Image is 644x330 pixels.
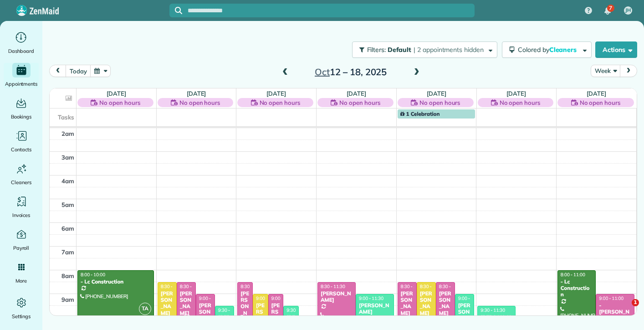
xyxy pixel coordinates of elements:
[286,307,311,313] span: 9:30 - 12:45
[632,299,639,306] span: 1
[321,284,345,289] span: 8:30 - 11:30
[420,284,445,289] span: 8:30 - 12:30
[367,46,386,54] span: Filters:
[400,110,440,117] span: 1 Celebration
[179,290,193,317] div: [PERSON_NAME]
[502,41,592,58] button: Colored byCleaners
[199,302,212,329] div: [PERSON_NAME]
[218,307,243,313] span: 9:30 - 12:30
[352,41,497,58] button: Filters: Default | 2 appointments hidden
[13,243,30,253] span: Payroll
[11,112,32,121] span: Bookings
[348,41,497,58] a: Filters: Default | 2 appointments hidden
[266,90,286,97] a: [DATE]
[49,65,66,77] button: prev
[480,314,513,327] div: [PERSON_NAME]
[591,65,620,77] button: Week
[595,41,637,58] button: Actions
[256,295,278,301] span: 9:00 - 1:00
[8,46,34,56] span: Dashboard
[339,98,380,107] span: No open hours
[419,290,433,317] div: [PERSON_NAME]
[625,7,631,14] span: JH
[598,1,617,21] div: 7 unread notifications
[4,227,39,253] a: Payroll
[12,312,31,321] span: Settings
[169,7,182,14] button: Focus search
[549,46,578,54] span: Cleaners
[61,201,74,208] span: 5am
[107,90,126,97] a: [DATE]
[480,307,505,313] span: 9:30 - 11:30
[11,178,31,187] span: Cleaners
[160,290,174,317] div: [PERSON_NAME]
[500,98,541,107] span: No open hours
[358,302,391,315] div: [PERSON_NAME]
[359,295,383,301] span: 9:00 - 11:30
[598,302,631,329] div: - [PERSON_NAME] Associates
[99,98,140,107] span: No open hours
[61,177,74,185] span: 4am
[4,129,39,154] a: Contacts
[4,295,39,321] a: Settings
[4,161,39,187] a: Cleaners
[294,67,408,77] h2: 12 – 18, 2025
[458,302,471,329] div: [PERSON_NAME]
[199,295,224,301] span: 9:00 - 11:30
[347,90,366,97] a: [DATE]
[139,303,151,315] span: TA
[561,272,585,278] span: 8:00 - 11:00
[506,90,526,97] a: [DATE]
[61,225,74,232] span: 6am
[320,290,353,304] div: [PERSON_NAME]
[315,66,330,77] span: Oct
[419,98,460,107] span: No open hours
[187,90,206,97] a: [DATE]
[180,284,204,289] span: 8:30 - 10:30
[175,7,182,14] svg: Focus search
[5,79,38,88] span: Appointments
[61,154,74,161] span: 3am
[81,272,105,278] span: 8:00 - 10:00
[4,96,39,121] a: Bookings
[613,299,635,321] iframe: Intercom live chat
[458,295,483,301] span: 9:00 - 12:00
[4,30,39,56] a: Dashboard
[61,130,74,137] span: 2am
[61,272,74,279] span: 8am
[271,295,296,301] span: 9:00 - 11:00
[560,278,593,298] div: - Lc Construction
[240,290,250,330] div: [PERSON_NAME]
[15,276,27,285] span: More
[181,315,193,327] span: AT
[427,90,446,97] a: [DATE]
[439,290,452,317] div: [PERSON_NAME]
[61,248,74,256] span: 7am
[401,284,425,289] span: 8:30 - 12:30
[599,295,624,301] span: 9:00 - 11:00
[11,145,31,154] span: Contacts
[620,65,637,77] button: next
[414,46,484,54] span: | 2 appointments hidden
[161,284,185,289] span: 8:30 - 12:30
[4,194,39,220] a: Invoices
[388,46,412,54] span: Default
[609,5,612,12] span: 7
[240,284,265,289] span: 8:30 - 12:30
[179,98,220,107] span: No open hours
[587,90,606,97] a: [DATE]
[580,98,621,107] span: No open hours
[400,290,414,317] div: [PERSON_NAME]
[66,65,91,77] button: today
[61,296,74,303] span: 9am
[518,46,580,54] span: Colored by
[80,278,151,285] div: - Lc Construction
[12,211,31,220] span: Invoices
[4,63,39,88] a: Appointments
[439,284,464,289] span: 8:30 - 12:00
[260,98,301,107] span: No open hours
